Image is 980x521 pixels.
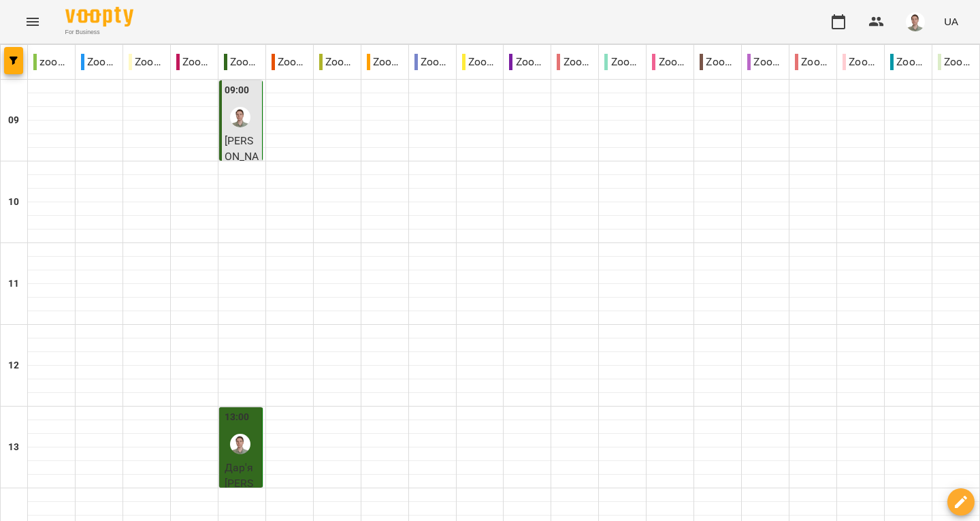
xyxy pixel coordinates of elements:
[747,54,783,70] p: Zoom Оксана
[509,54,545,70] p: Zoom [PERSON_NAME]
[8,113,19,128] h6: 09
[272,54,308,70] p: Zoom [PERSON_NAME]
[8,277,19,291] h6: 11
[843,54,879,70] p: Zoom [PERSON_NAME]
[700,54,736,70] p: Zoom [PERSON_NAME]
[33,54,69,70] p: zoom 2
[557,54,593,70] p: Zoom [PERSON_NAME]
[8,358,19,373] h6: 12
[16,5,49,38] button: Menu
[176,54,212,70] p: Zoom [PERSON_NAME]
[230,107,250,127] img: Андрій
[795,54,831,70] p: Zoom [PERSON_NAME]
[367,54,403,70] p: Zoom Жюлі
[906,12,925,31] img: 08937551b77b2e829bc2e90478a9daa6.png
[230,434,250,454] img: Андрій
[414,54,451,70] p: Zoom Каріна
[890,54,926,70] p: Zoom Юлія
[8,195,19,210] h6: 10
[65,7,133,27] img: Voopty Logo
[944,14,958,29] span: UA
[938,54,974,70] p: Zoom Юля
[81,54,117,70] p: Zoom Абігейл
[225,410,250,425] label: 13:00
[938,9,964,34] button: UA
[652,54,688,70] p: Zoom [PERSON_NAME]
[65,28,133,37] span: For Business
[319,54,355,70] p: Zoom Єлизавета
[129,54,165,70] p: Zoom [PERSON_NAME]
[8,440,19,455] h6: 13
[462,54,498,70] p: Zoom [PERSON_NAME]
[225,83,250,98] label: 09:00
[225,134,259,179] span: [PERSON_NAME]
[604,54,640,70] p: Zoom [PERSON_NAME]
[224,54,260,70] p: Zoom [PERSON_NAME]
